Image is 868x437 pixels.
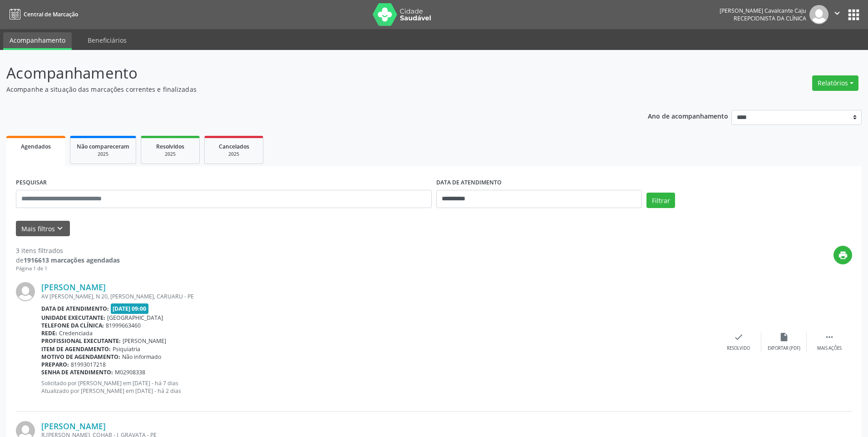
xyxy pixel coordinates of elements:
[6,84,605,94] p: Acompanhe a situação das marcações correntes e finalizadas
[115,368,145,376] span: M02908338
[113,345,140,353] span: Psiquiatria
[720,7,806,15] div: [PERSON_NAME] Cavalcante Caju
[817,345,842,352] div: Mais ações
[24,256,120,264] strong: 1916613 marcações agendadas
[41,293,716,300] div: AV [PERSON_NAME], N 20, [PERSON_NAME], CARUARU - PE
[3,32,72,50] a: Acompanhamento
[111,303,149,314] span: [DATE] 09:00
[123,337,166,345] span: [PERSON_NAME]
[16,282,35,301] img: img
[734,15,806,22] span: Recepcionista da clínica
[107,314,163,322] span: [GEOGRAPHIC_DATA]
[829,5,846,24] button: 
[41,337,121,345] b: Profissional executante:
[41,345,111,353] b: Item de agendamento:
[16,221,70,237] button: Mais filtroskeyboard_arrow_down
[833,246,852,264] button: print
[646,193,675,208] button: Filtrar
[812,75,858,91] button: Relatórios
[6,7,78,22] a: Central de Marcação
[838,250,848,260] i: print
[648,110,728,121] p: Ano de acompanhamento
[779,332,789,342] i: insert_drive_file
[41,353,120,361] b: Motivo de agendamento:
[16,246,120,255] div: 3 itens filtrados
[41,421,106,431] a: [PERSON_NAME]
[41,361,69,368] b: Preparo:
[6,62,605,84] p: Acompanhamento
[24,10,78,18] span: Central de Marcação
[81,32,133,48] a: Beneficiários
[41,322,104,329] b: Telefone da clínica:
[41,314,105,322] b: Unidade executante:
[832,8,842,18] i: 
[211,151,256,158] div: 2025
[16,255,120,265] div: de
[41,282,106,292] a: [PERSON_NAME]
[734,332,744,342] i: check
[41,329,57,337] b: Rede:
[41,305,109,313] b: Data de atendimento:
[809,5,829,24] img: img
[55,223,65,233] i: keyboard_arrow_down
[727,345,750,352] div: Resolvido
[77,143,129,150] span: Não compareceram
[77,151,129,158] div: 2025
[16,176,47,190] label: PESQUISAR
[156,143,184,150] span: Resolvidos
[846,7,862,23] button: apps
[768,345,800,352] div: Exportar (PDF)
[106,322,141,329] span: 81999663460
[122,353,161,361] span: Não informado
[59,329,93,337] span: Credenciada
[824,332,834,342] i: 
[436,176,502,190] label: DATA DE ATENDIMENTO
[71,361,106,368] span: 81993017218
[41,379,716,395] p: Solicitado por [PERSON_NAME] em [DATE] - há 7 dias Atualizado por [PERSON_NAME] em [DATE] - há 2 ...
[16,265,120,273] div: Página 1 de 1
[21,143,51,150] span: Agendados
[148,151,193,158] div: 2025
[219,143,249,150] span: Cancelados
[41,368,113,376] b: Senha de atendimento:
